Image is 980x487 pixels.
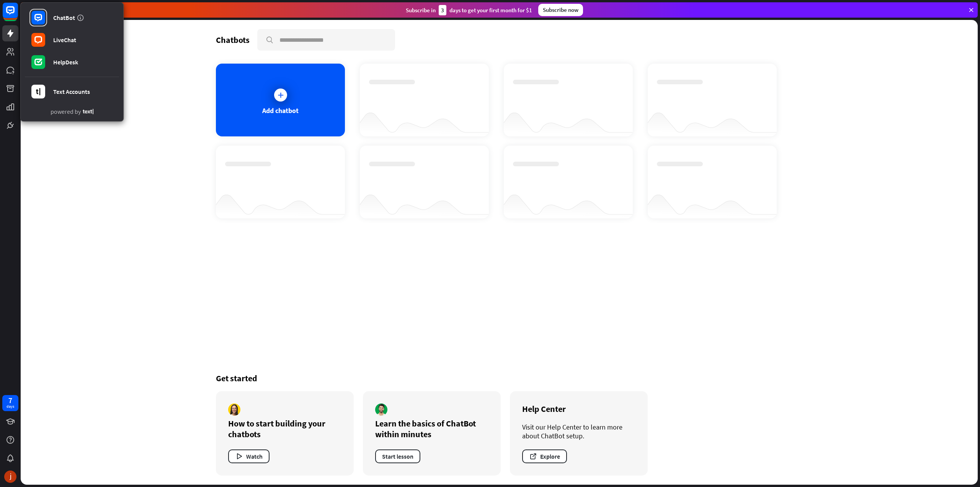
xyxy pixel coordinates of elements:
[522,403,635,414] div: Help Center
[228,403,240,416] img: author
[216,34,250,45] div: Chatbots
[439,5,446,15] div: 3
[522,449,567,463] button: Explore
[7,404,14,409] div: days
[2,395,18,411] a: 7 days
[228,418,341,439] div: How to start building your chatbots
[375,449,420,463] button: Start lesson
[6,3,29,26] button: Open LiveChat chat widget
[406,5,532,15] div: Subscribe in days to get your first month for $1
[228,449,269,463] button: Watch
[216,373,782,384] div: Get started
[538,4,583,16] div: Subscribe now
[8,397,12,404] div: 7
[262,106,299,115] div: Add chatbot
[522,423,635,440] div: Visit our Help Center to learn more about ChatBot setup.
[375,403,387,416] img: author
[375,418,488,439] div: Learn the basics of ChatBot within minutes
